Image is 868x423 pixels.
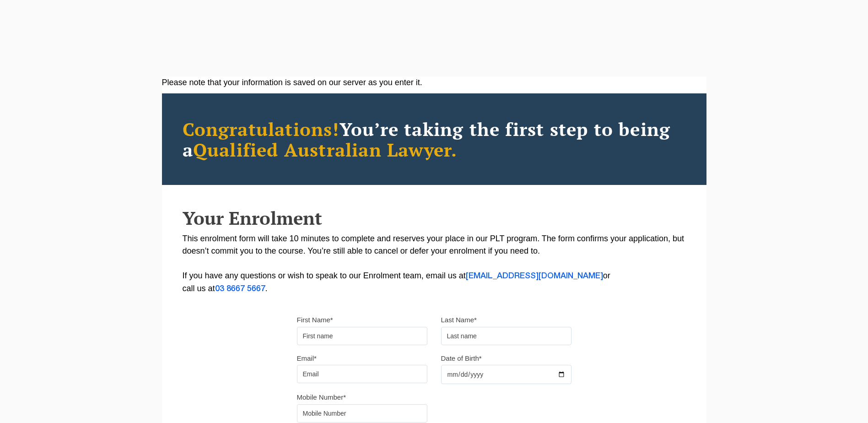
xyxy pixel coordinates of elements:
label: Last Name* [441,315,477,325]
input: Mobile Number [297,404,427,423]
label: Date of Birth* [441,354,482,363]
label: Email* [297,354,317,363]
label: Mobile Number* [297,393,346,402]
input: Email [297,365,427,383]
input: First name [297,327,427,345]
input: Last name [441,327,571,345]
a: 03 8667 5667 [215,285,265,293]
h2: Your Enrolment [183,208,686,228]
div: Please note that your information is saved on our server as you enter it. [162,76,706,89]
span: Qualified Australian Lawyer. [193,137,458,162]
span: Congratulations! [183,117,340,141]
h2: You’re taking the first step to being a [183,119,686,160]
a: [EMAIL_ADDRESS][DOMAIN_NAME] [466,272,603,280]
label: First Name* [297,315,333,325]
p: This enrolment form will take 10 minutes to complete and reserves your place in our PLT program. ... [183,233,686,295]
